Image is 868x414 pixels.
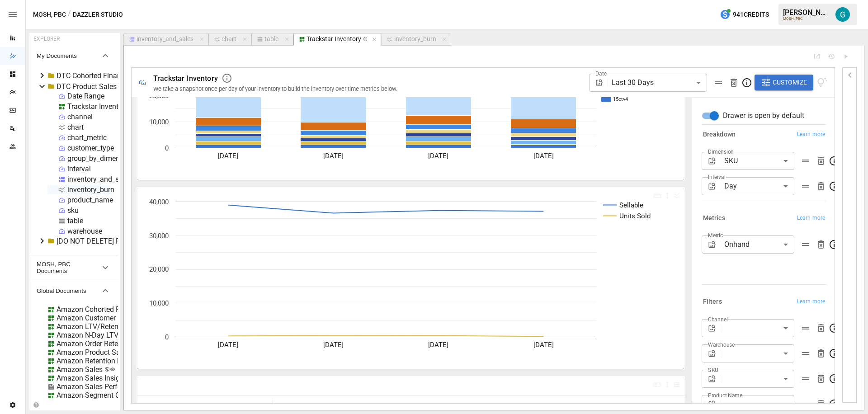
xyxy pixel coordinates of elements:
[67,154,133,163] div: group_by_dimension
[307,35,361,43] div: Trackstar Inventory
[708,173,726,181] label: Interval
[67,92,104,100] div: Date Range
[57,237,241,245] div: [DO NOT DELETE] Portfolio Retention Prediction Accuracy
[797,297,825,306] span: Learn more
[33,36,60,42] div: EXPLORER
[323,341,344,349] text: [DATE]
[67,227,102,235] div: warehouse
[149,198,169,206] text: 40,000
[394,35,436,43] div: inventory_burn
[123,33,208,46] button: inventory_and_sales
[323,152,344,160] text: [DATE]
[67,102,128,111] div: Trackstar Inventory
[57,331,118,339] div: Amazon N-Day LTV
[703,130,736,140] h6: Breakdown
[165,333,169,341] text: 0
[817,75,827,91] button: View documentation
[293,33,381,46] button: Trackstar Inventory
[153,74,218,83] span: Trackstar Inventory
[149,118,169,126] text: 10,000
[139,78,146,87] div: 🛍
[733,9,769,20] span: 941 Credits
[797,214,825,223] span: Learn more
[428,152,448,160] text: [DATE]
[218,341,238,349] text: [DATE]
[716,6,773,23] button: 941Credits
[703,213,725,223] h6: Metrics
[57,382,146,391] div: Amazon Sales Performance
[57,305,149,314] div: Amazon Cohorted Financials
[264,35,278,43] div: table
[595,70,607,77] label: Date
[619,201,643,209] text: Sellable
[67,175,132,183] div: inventory_and_sales
[68,9,71,20] div: /
[110,367,115,372] svg: Public
[813,53,821,60] button: Open Report
[67,185,114,194] div: inventory_burn
[381,33,451,46] button: inventory_burn
[619,212,651,220] text: Units Sold
[67,196,113,204] div: product_name
[57,339,134,348] div: Amazon Order Retention
[222,35,236,43] div: chart
[533,152,554,160] text: [DATE]
[165,144,169,152] text: 0
[612,78,654,87] span: Last 30 Days
[724,235,794,254] div: Onhand
[57,322,176,331] div: Amazon LTV/Retention by Dimension
[29,45,118,66] button: My Documents
[363,37,368,42] svg: Published
[149,232,169,240] text: 30,000
[783,8,830,17] div: [PERSON_NAME]
[703,297,722,307] h6: Filters
[708,391,742,399] label: Product Name
[37,287,100,294] span: Global Documents
[842,53,849,60] button: Run Query
[57,348,143,357] div: Amazon Product Sales Mix
[67,133,107,142] div: chart_metric
[67,123,84,132] div: chart
[31,402,41,408] button: Collapse Folders
[67,165,91,173] div: interval
[149,299,169,307] text: 10,000
[67,113,93,121] div: channel
[57,357,156,365] div: Amazon Retention by nth Order
[37,261,100,274] span: MOSH, PBC Documents
[797,130,825,139] span: Learn more
[783,17,830,21] div: MOSH, PBC
[724,177,794,195] div: Day
[428,341,448,349] text: [DATE]
[708,341,735,348] label: Warehouse
[708,366,718,374] label: SKU
[149,92,169,100] text: 20,000
[137,188,677,369] svg: A chart.
[708,148,734,155] label: Dimension
[708,231,723,239] label: Metric
[723,110,804,121] span: Drawer is open by default
[67,144,114,152] div: customer_type
[208,33,251,46] button: chart
[29,280,118,301] button: Global Documents
[251,33,293,46] button: table
[137,35,193,43] div: inventory_and_sales
[830,2,855,27] button: Gavin Acres
[57,82,177,91] div: DTC Product Sales Mix • [DATE] 08:16
[828,53,835,60] button: Document History
[57,71,183,80] div: DTC Cohorted Financials • [DATE] 08:42
[755,75,813,91] button: Customize
[57,365,103,374] div: Amazon Sales
[613,96,628,102] text: 15ctv4
[218,152,238,160] text: [DATE]
[773,77,807,88] span: Customize
[29,255,118,280] button: MOSH, PBC Documents
[57,314,148,322] div: Amazon Customer Retention
[57,391,147,400] div: Amazon Segment Crossover
[33,9,66,20] button: MOSH, PBC
[724,152,794,170] div: SKU
[37,52,100,59] span: My Documents
[835,7,850,22] img: Gavin Acres
[67,216,83,225] div: table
